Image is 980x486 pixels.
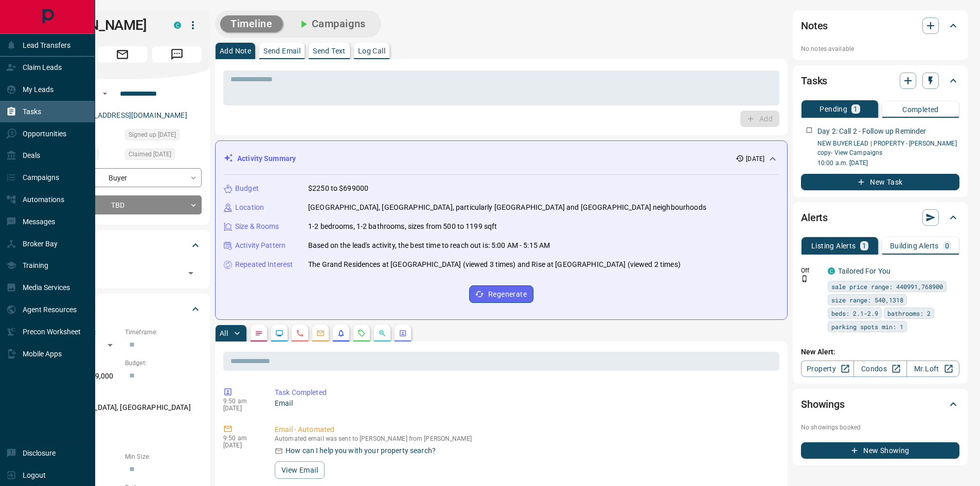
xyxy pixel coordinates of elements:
div: Tasks [801,68,959,93]
span: size range: 540,1318 [831,295,903,305]
p: Based on the lead's activity, the best time to reach out is: 5:00 AM - 5:15 AM [308,240,550,251]
a: Mr.Loft [906,361,959,377]
svg: Push Notification Only [801,275,808,282]
div: Activity Summary[DATE] [224,149,779,168]
p: Repeated Interest [235,259,293,270]
button: Open [184,266,198,280]
p: Email [275,398,775,409]
p: Motivation: [43,421,202,430]
button: Open [99,87,111,100]
span: bathrooms: 2 [887,308,931,318]
svg: Listing Alerts [337,329,345,337]
p: The Grand Residences at [GEOGRAPHIC_DATA] (viewed 3 times) and Rise at [GEOGRAPHIC_DATA] (viewed ... [308,259,681,270]
p: Day 2: Call 2 - Follow up Reminder [817,126,926,137]
a: Property [801,361,854,377]
h2: Showings [801,396,845,412]
p: Task Completed [275,387,775,398]
p: Min Size: [125,452,202,461]
span: beds: 2.1-2.9 [831,308,878,318]
p: 9:50 am [223,398,259,405]
p: Completed [902,106,939,113]
p: Email - Automated [275,424,775,435]
p: [DATE] [746,154,764,164]
p: Send Text [313,47,346,55]
p: Building Alerts [890,242,939,249]
div: Tags [43,233,202,258]
p: Add Note [220,47,251,55]
div: Alerts [801,205,959,230]
span: Message [152,46,202,63]
button: Timeline [220,15,283,32]
div: Showings [801,392,959,417]
p: Size & Rooms [235,221,279,232]
p: All [220,330,228,337]
p: Activity Summary [237,153,296,164]
a: [EMAIL_ADDRESS][DOMAIN_NAME] [71,111,187,119]
p: Areas Searched: [43,390,202,399]
div: TBD [43,195,202,214]
p: Activity Pattern [235,240,286,251]
button: Regenerate [469,285,533,303]
h2: Notes [801,17,828,34]
span: Claimed [DATE] [129,149,171,159]
p: Off [801,266,822,275]
h1: [PERSON_NAME] [43,17,158,33]
div: condos.ca [828,267,835,275]
p: [DATE] [223,405,259,412]
svg: Calls [296,329,304,337]
svg: Notes [255,329,263,337]
p: New Alert: [801,347,959,357]
p: [DATE] [223,442,259,449]
span: Email [98,46,147,63]
button: New Showing [801,442,959,459]
div: Criteria [43,297,202,321]
a: Condos [853,361,906,377]
button: View Email [275,461,325,479]
p: Budget [235,183,259,194]
p: Budget: [125,358,202,368]
button: Campaigns [287,15,376,32]
h2: Alerts [801,209,828,226]
p: 9:50 am [223,435,259,442]
p: $2250 to $699000 [308,183,368,194]
div: condos.ca [174,22,181,29]
svg: Requests [358,329,366,337]
p: [GEOGRAPHIC_DATA], [GEOGRAPHIC_DATA] [43,399,202,416]
p: Location [235,202,264,213]
p: Send Email [263,47,300,55]
p: No showings booked [801,423,959,432]
a: NEW BUYER LEAD | PROPERTY - [PERSON_NAME] copy- View Campaigns [817,140,957,156]
div: Notes [801,13,959,38]
p: 1 [853,105,858,113]
a: Tailored For You [838,267,890,275]
p: How can I help you with your property search? [286,445,436,456]
p: 1 [862,242,866,249]
p: 1-2 bedrooms, 1-2 bathrooms, sizes from 500 to 1199 sqft [308,221,497,232]
div: Fri Oct 10 2025 [125,129,202,143]
svg: Opportunities [378,329,386,337]
p: Timeframe: [125,328,202,337]
span: sale price range: 440991,768900 [831,281,943,292]
p: No notes available [801,44,959,53]
p: Log Call [358,47,385,55]
div: Fri Oct 10 2025 [125,149,202,163]
button: New Task [801,174,959,190]
h2: Tasks [801,73,827,89]
span: Signed up [DATE] [129,130,176,140]
p: Pending [819,105,847,113]
svg: Emails [316,329,325,337]
p: Listing Alerts [811,242,856,249]
p: 0 [945,242,949,249]
svg: Agent Actions [399,329,407,337]
p: 10:00 a.m. [DATE] [817,158,959,168]
p: Automated email was sent to [PERSON_NAME] from [PERSON_NAME] [275,435,775,442]
svg: Lead Browsing Activity [275,329,283,337]
span: parking spots min: 1 [831,321,903,332]
div: Buyer [43,168,202,187]
p: [GEOGRAPHIC_DATA], [GEOGRAPHIC_DATA], particularly [GEOGRAPHIC_DATA] and [GEOGRAPHIC_DATA] neighb... [308,202,706,213]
